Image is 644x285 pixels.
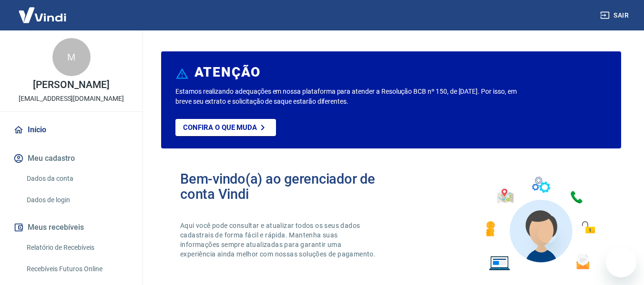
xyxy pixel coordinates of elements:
p: Estamos realizando adequações em nossa plataforma para atender a Resolução BCB nº 150, de [DATE].... [175,87,521,107]
iframe: Fechar mensagem [538,224,557,243]
a: Início [11,119,131,140]
h2: Bem-vindo(a) ao gerenciador de conta Vindi [180,171,391,202]
a: Recebíveis Futuros Online [23,259,131,279]
img: Imagem de um avatar masculino com diversos icones exemplificando as funcionalidades do gerenciado... [477,171,602,276]
a: Dados de login [23,190,131,210]
p: [EMAIL_ADDRESS][DOMAIN_NAME] [19,94,124,104]
p: Confira o que muda [183,123,257,132]
a: Dados da conta [23,169,131,188]
button: Meus recebíveis [11,217,131,238]
a: Relatório de Recebíveis [23,238,131,257]
div: M [52,38,91,76]
iframe: Botão para abrir a janela de mensagens [606,247,636,277]
p: Aqui você pode consultar e atualizar todos os seus dados cadastrais de forma fácil e rápida. Mant... [180,221,378,259]
p: [PERSON_NAME] [33,80,109,90]
img: Vindi [11,0,73,29]
button: Sair [598,7,633,24]
a: Confira o que muda [175,119,276,136]
h6: ATENÇÃO [194,68,261,77]
button: Meu cadastro [11,148,131,169]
